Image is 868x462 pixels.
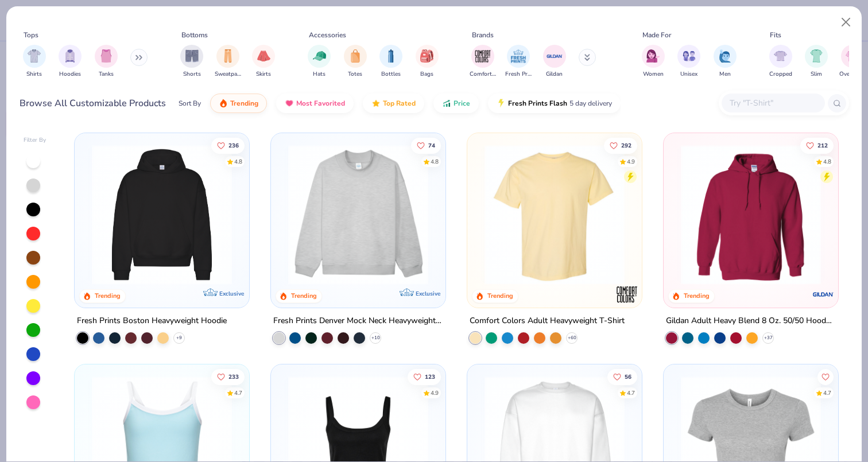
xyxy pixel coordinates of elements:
span: Fresh Prints Flash [508,99,567,108]
div: filter for Comfort Colors [470,45,496,79]
div: filter for Shirts [23,45,46,79]
img: trending.gif [219,99,228,108]
button: filter button [344,45,367,79]
div: filter for Slim [805,45,828,79]
button: Like [800,137,834,153]
div: Fresh Prints Denver Mock Neck Heavyweight Sweatshirt [273,314,443,328]
button: filter button [59,45,82,79]
span: Hats [313,70,325,79]
span: Unisex [680,70,697,79]
span: Gildan [546,70,563,79]
button: filter button [714,45,737,79]
span: 292 [621,142,631,148]
div: Browse All Customizable Products [20,96,166,110]
div: 4.7 [823,389,831,397]
div: Accessories [309,30,346,40]
button: filter button [805,45,828,79]
span: Men [719,70,731,79]
img: Hoodies Image [64,49,76,63]
img: e55d29c3-c55d-459c-bfd9-9b1c499ab3c6 [630,145,781,285]
img: 01756b78-01f6-4cc6-8d8a-3c30c1a0c8ac [675,145,827,285]
span: + 9 [176,335,182,341]
div: 4.8 [431,157,439,166]
img: Slim Image [810,49,823,63]
span: Women [643,70,664,79]
img: Cropped Image [774,49,787,63]
span: 233 [229,374,239,379]
img: Skirts Image [257,49,270,63]
button: filter button [215,45,241,79]
div: 4.7 [627,389,635,397]
button: Like [817,368,834,385]
div: Sort By [179,98,201,108]
div: Fits [770,30,781,40]
div: filter for Fresh Prints [505,45,532,79]
div: filter for Totes [344,45,367,79]
div: Tops [24,30,38,40]
button: filter button [543,45,566,79]
button: Most Favorited [276,94,354,113]
img: Women Image [646,49,660,63]
div: Fresh Prints Boston Heavyweight Hoodie [77,314,227,328]
span: Fresh Prints [505,70,532,79]
span: Skirts [256,70,271,79]
input: Try "T-Shirt" [728,96,817,110]
button: Fresh Prints Flash5 day delivery [488,94,621,113]
img: most_fav.gif [285,99,294,108]
button: filter button [252,45,275,79]
span: + 10 [371,335,380,341]
button: Price [433,94,479,113]
span: Exclusive [219,290,244,297]
div: Bottoms [181,30,208,40]
div: filter for Hats [308,45,331,79]
img: Bags Image [420,49,433,63]
button: filter button [23,45,46,79]
button: Like [408,368,441,385]
img: Shirts Image [28,49,41,63]
div: filter for Sweatpants [215,45,241,79]
div: Made For [642,30,671,40]
img: Comfort Colors Image [474,48,491,65]
button: filter button [416,45,439,79]
span: Hoodies [59,70,81,79]
span: Shirts [26,70,42,79]
button: Trending [210,94,267,113]
div: 4.9 [431,389,439,397]
span: Shorts [183,70,201,79]
img: Sweatpants Image [222,49,234,63]
button: filter button [308,45,331,79]
img: Tanks Image [100,49,113,63]
div: Comfort Colors Adult Heavyweight T-Shirt [470,314,625,328]
div: filter for Gildan [543,45,566,79]
div: Filter By [24,136,46,145]
span: Bottles [381,70,401,79]
span: Oversized [839,70,865,79]
span: Totes [348,70,362,79]
button: Close [835,11,857,33]
img: Unisex Image [683,49,696,63]
button: Like [607,368,637,385]
img: Oversized Image [846,49,859,63]
div: 4.9 [627,157,635,166]
span: Most Favorited [296,99,345,108]
div: filter for Shorts [180,45,203,79]
div: 4.7 [235,389,243,397]
div: filter for Bags [416,45,439,79]
span: 74 [428,142,435,148]
button: filter button [379,45,402,79]
span: 5 day delivery [569,97,612,110]
button: filter button [677,45,700,79]
span: Slim [811,70,822,79]
span: 56 [625,374,631,379]
img: Bottles Image [385,49,397,63]
button: filter button [769,45,792,79]
span: 236 [229,142,239,148]
span: Cropped [769,70,792,79]
span: Exclusive [416,290,440,297]
div: filter for Tanks [95,45,118,79]
div: filter for Men [714,45,737,79]
span: Comfort Colors [470,70,496,79]
img: Hats Image [313,49,326,63]
button: filter button [180,45,203,79]
div: Gildan Adult Heavy Blend 8 Oz. 50/50 Hooded Sweatshirt [666,314,836,328]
